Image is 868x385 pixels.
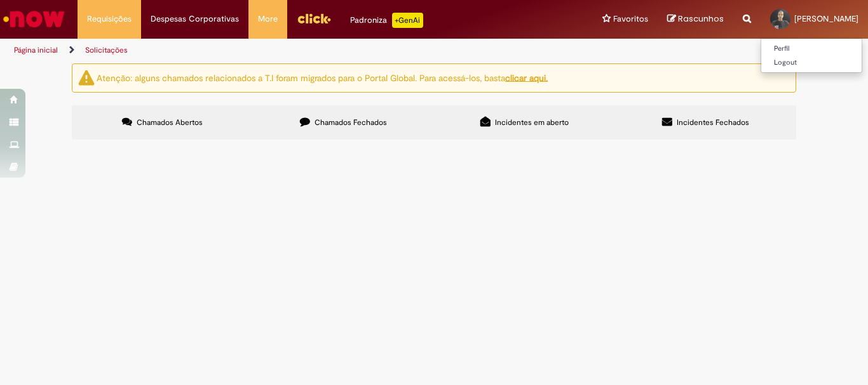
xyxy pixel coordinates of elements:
p: +GenAi [392,13,423,28]
span: Rascunhos [678,13,724,25]
ul: Trilhas de página [10,39,569,62]
img: ServiceNow [1,6,67,32]
a: Perfil [761,42,862,56]
span: Requisições [87,13,132,25]
span: [PERSON_NAME] [794,13,858,24]
ng-bind-html: Atenção: alguns chamados relacionados a T.I foram migrados para o Portal Global. Para acessá-los,... [97,72,548,83]
a: Solicitações [85,45,128,55]
a: Logout [761,56,862,70]
span: Incidentes em aberto [495,117,569,127]
div: Padroniza [350,13,423,28]
img: click_logo_yellow_360x200.png [297,9,331,28]
span: Incidentes Fechados [677,117,749,127]
span: Despesas Corporativas [151,13,239,25]
span: Favoritos [613,13,648,25]
span: More [258,13,278,25]
span: Chamados Abertos [137,117,203,127]
span: Chamados Fechados [315,117,387,127]
a: Rascunhos [667,13,724,25]
a: Página inicial [14,45,58,55]
a: clicar aqui. [505,72,548,83]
